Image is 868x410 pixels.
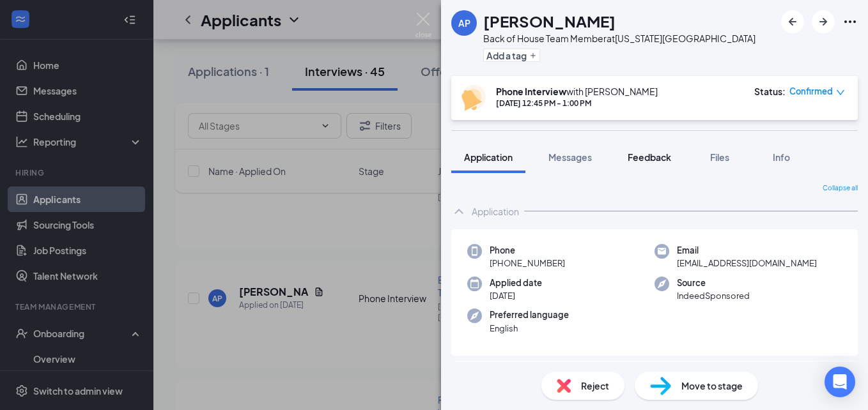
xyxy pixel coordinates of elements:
svg: ChevronUp [451,204,467,219]
span: Info [773,151,790,163]
b: Phone Interview [496,86,566,97]
span: Move to stage [681,379,743,393]
div: Back of House Team Member at [US_STATE][GEOGRAPHIC_DATA] [483,32,756,45]
button: ArrowRight [812,10,835,33]
span: [EMAIL_ADDRESS][DOMAIN_NAME] [677,257,817,270]
span: Confirmed [789,85,833,98]
div: [DATE] 12:45 PM - 1:00 PM [496,98,658,109]
span: Email [677,244,817,257]
span: Reject [581,379,609,393]
span: Applied date [490,277,542,289]
span: English [490,322,569,335]
span: IndeedSponsored [677,289,750,302]
span: Messages [548,151,592,163]
span: [PHONE_NUMBER] [490,257,565,270]
span: Source [677,277,750,289]
button: ArrowLeftNew [781,10,804,33]
span: Preferred language [490,308,569,321]
h1: [PERSON_NAME] [483,10,616,32]
span: Application [464,151,513,163]
span: [DATE] [490,289,542,302]
button: PlusAdd a tag [483,49,540,62]
svg: ArrowRight [816,14,831,29]
div: Open Intercom Messenger [825,367,855,397]
span: Files [710,151,729,163]
span: Feedback [628,151,671,163]
span: Phone [490,244,565,257]
svg: Plus [529,52,537,59]
div: with [PERSON_NAME] [496,85,658,98]
span: down [836,88,845,97]
svg: ArrowLeftNew [785,14,800,29]
span: Collapse all [823,183,858,194]
div: Application [472,205,519,218]
div: Status : [754,85,786,98]
div: AP [458,17,470,29]
svg: Ellipses [842,14,858,29]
